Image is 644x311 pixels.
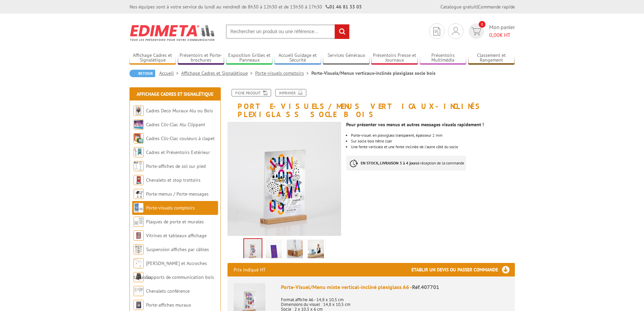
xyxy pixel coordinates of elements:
a: Accueil Guidage et Sécurité [275,52,321,64]
li: Sur socle bois hêtre clair [351,139,515,143]
a: Suspension affiches par câbles [146,246,209,252]
div: Nos équipes sont à votre service du lundi au vendredi de 8h30 à 12h30 et de 13h30 à 17h30 [129,3,362,10]
img: Chevalets et stop trottoirs [134,175,144,185]
a: Présentoirs Presse et Journaux [371,52,418,64]
a: Présentoirs et Porte-brochures [178,52,224,64]
img: porte_visuel_menu_mixtes_vertical_incline_plexi_socle_bois.png [244,239,262,260]
a: Services Généraux [323,52,369,64]
a: Affichage Cadres et Signalétique [129,52,176,64]
img: Cadres Clic-Clac couleurs à clapet [134,133,144,143]
p: à réception de la commande [346,156,466,171]
a: Porte-visuels comptoirs [146,205,195,211]
span: € HT [489,31,515,39]
strong: EN STOCK, LIVRAISON 3 à 4 jours [361,160,418,165]
img: devis rapide [471,27,481,35]
img: Cadres Deco Muraux Alu ou Bois [134,106,144,116]
a: Cadres et Présentoirs Extérieur [146,149,210,155]
a: Plaques de porte et murales [146,219,204,225]
input: Rechercher un produit ou une référence... [226,24,350,39]
a: Chevalets conférence [146,288,190,294]
a: Classement et Rangement [468,52,515,64]
a: Porte-visuels comptoirs [255,70,311,76]
div: Porte-Visuel/Menu mixte vertical-incliné plexiglass A6 - [281,283,509,291]
a: Présentoirs Multimédia [420,52,467,64]
a: Porte-menus / Porte-messages [146,191,209,197]
img: Cadres Clic-Clac Alu Clippant [134,119,144,130]
span: 0 [479,21,485,28]
img: Plaques de porte et murales [134,217,144,227]
a: Porte-affiches muraux [146,302,191,308]
a: Affichage Cadres et Signalétique [137,91,213,97]
a: Vitrines et tableaux affichage [146,232,207,239]
img: porte_visuel_menu_mixtes_vertical_incline_plexi_socle_bois.png [228,122,341,236]
img: Porte-visuels comptoirs [134,203,144,213]
li: Une fente verticale et une fente inclinée de l'autre côté du socle [351,145,515,149]
a: Cadres Clic-Clac Alu Clippant [146,121,205,128]
a: Fiche produit [232,89,271,96]
a: Supports de communication bois [146,274,214,280]
img: devis rapide [433,27,440,36]
img: Edimeta [129,20,216,45]
img: porte_visuel_menu_mixtes_vertical_incline_plexi_socle_bois_2.png [266,240,282,261]
span: 0,00 [489,31,500,38]
strong: 01 46 81 33 03 [326,4,362,10]
a: Exposition Grilles et Panneaux [226,52,273,64]
p: Prix indiqué HT [234,263,266,276]
a: Porte-affiches de sol sur pied [146,163,206,169]
img: Porte-affiches de sol sur pied [134,161,144,171]
strong: Pour présenter vos menus et autres messages visuels rapidement ! [346,121,484,128]
span: Réf.407701 [412,284,439,290]
h1: Porte-Visuels/Menus verticaux-inclinés plexiglass socle bois [222,89,520,118]
img: porte_visuel_menu_mixtes_vertical_incline_plexi_socle_bois_3.jpg [287,240,303,261]
a: Imprimer [275,89,306,96]
li: Porte-visuel en plexiglass transparent, épaisseur 2 mm [351,133,515,137]
a: devis rapide 0 Mon panier 0,00€ HT [467,23,515,39]
img: Suspension affiches par câbles [134,244,144,254]
img: Vitrines et tableaux affichage [134,230,144,241]
a: Chevalets et stop trottoirs [146,177,200,183]
a: [PERSON_NAME] et Accroches tableaux [134,260,207,280]
span: Mon panier [489,23,515,39]
img: Chevalets conférence [134,286,144,296]
img: Cimaises et Accroches tableaux [134,258,144,268]
img: Porte-affiches muraux [134,300,144,310]
h3: Etablir un devis ou passer commande [411,263,515,276]
a: Commande rapide [478,4,515,10]
a: Retour [129,70,155,77]
a: Cadres Deco Muraux Alu ou Bois [146,108,213,114]
input: rechercher [335,24,349,39]
div: | [440,3,515,10]
img: Cadres et Présentoirs Extérieur [134,147,144,157]
img: 407701_porte-visuel_menu_verticaux_incline_2.jpg [308,240,324,261]
a: Accueil [159,70,181,76]
a: Cadres Clic-Clac couleurs à clapet [146,135,215,141]
img: devis rapide [452,27,459,35]
a: Catalogue gratuit [440,4,477,10]
a: Affichage Cadres et Signalétique [181,70,255,76]
img: Porte-menus / Porte-messages [134,189,144,199]
li: Porte-Visuels/Menus verticaux-inclinés plexiglass socle bois [311,70,435,76]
